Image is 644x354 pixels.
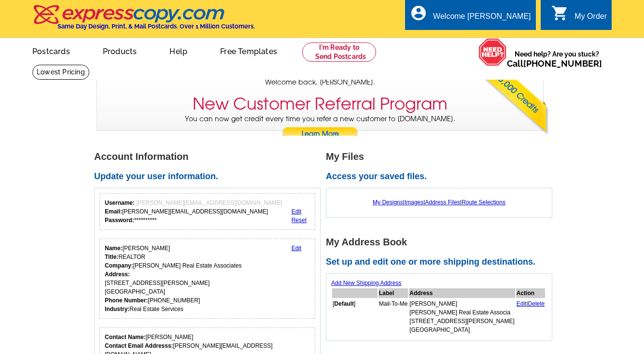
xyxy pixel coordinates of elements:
[517,300,527,307] a: Edit
[334,300,354,307] b: Default
[265,77,375,87] span: Welcome back, [PERSON_NAME].
[332,299,378,335] td: [ ]
[478,38,507,66] img: help
[326,237,558,247] h1: My Address Book
[17,39,85,62] a: Postcards
[574,12,607,26] div: My Order
[433,12,531,26] div: Welcome [PERSON_NAME]
[326,171,558,182] h2: Access your saved files.
[378,288,408,298] th: Label
[105,217,134,224] strong: Password:
[99,239,315,319] div: Your personal details.
[507,49,607,69] span: Need help? Are you stuck?
[105,245,123,252] strong: Name:
[94,171,326,182] h2: Update your user information.
[105,262,133,269] strong: Company:
[105,198,282,225] div: [PERSON_NAME][EMAIL_ADDRESS][DOMAIN_NAME] **********
[528,300,545,307] a: Delete
[523,58,602,69] a: [PHONE_NUMBER]
[105,271,130,278] strong: Address:
[99,193,315,230] div: Your login information.
[292,208,302,215] a: Edit
[326,257,558,268] h2: Set up and edit one or more shipping destinations.
[292,217,307,224] a: Reset
[87,39,153,62] a: Products
[32,12,255,30] a: Same Day Design, Print, & Mail Postcards. Over 1 Million Customers.
[105,334,146,340] strong: Contact Name:
[105,208,122,215] strong: Email:
[282,127,358,142] a: Learn More
[425,199,460,206] a: Address Files
[105,254,118,260] strong: Title:
[105,199,135,206] strong: Username:
[409,299,515,335] td: [PERSON_NAME] [PERSON_NAME] Real Estate Associa [STREET_ADDRESS][PERSON_NAME] [GEOGRAPHIC_DATA]
[507,58,602,69] span: Call
[462,199,505,206] a: Route Selections
[105,306,129,312] strong: Industry:
[154,39,203,62] a: Help
[57,23,255,30] h4: Same Day Design, Print, & Mail Postcards. Over 1 Million Customers.
[94,152,326,162] h1: Account Information
[516,299,546,335] td: |
[551,4,569,22] i: shopping_cart
[378,299,408,335] td: Mail-To-Me
[551,11,607,23] a: shopping_cart My Order
[105,342,173,349] strong: Contact Email Addresss:
[105,244,241,313] div: [PERSON_NAME] REALTOR [PERSON_NAME] Real Estate Associates [STREET_ADDRESS][PERSON_NAME] [GEOGRAP...
[373,199,403,206] a: My Designs
[136,199,282,206] span: [PERSON_NAME][EMAIL_ADDRESS][DOMAIN_NAME]
[331,193,547,212] div: | | |
[193,94,448,114] h3: New Customer Referral Program
[410,4,427,22] i: account_circle
[292,245,302,252] a: Edit
[409,288,515,298] th: Address
[205,39,293,62] a: Free Templates
[405,199,423,206] a: Images
[97,114,543,142] p: You can now get credit every time you refer a new customer to [DOMAIN_NAME].
[326,152,558,162] h1: My Files
[331,280,401,286] a: Add New Shipping Address
[105,297,148,304] strong: Phone Number:
[516,288,546,298] th: Action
